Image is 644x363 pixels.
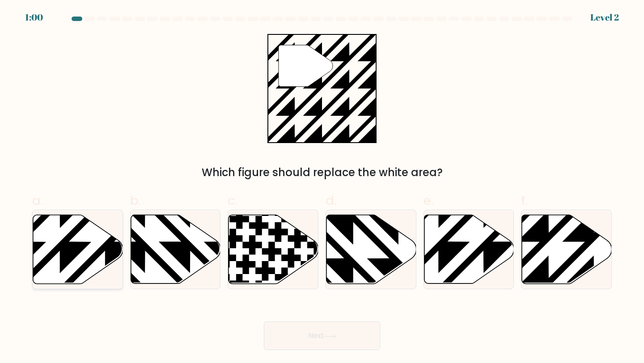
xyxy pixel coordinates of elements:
[32,192,43,209] span: a.
[228,192,237,209] span: c.
[521,192,527,209] span: f.
[279,45,333,87] g: "
[264,321,380,350] button: Next
[38,165,606,181] div: Which figure should replace the white area?
[130,192,141,209] span: b.
[25,11,43,24] div: 1:00
[424,192,433,209] span: e.
[326,192,336,209] span: d.
[590,11,619,24] div: Level 2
